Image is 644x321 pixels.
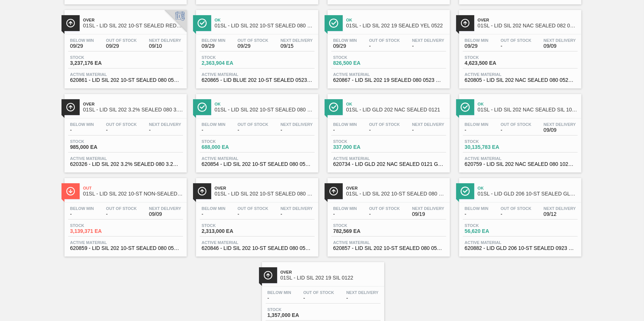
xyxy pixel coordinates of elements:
[238,206,268,211] span: Out Of Stock
[280,275,381,281] span: 01SL - LID SIL 202 19 SIL 0122
[544,206,576,211] span: Next Delivery
[465,127,488,133] span: -
[501,211,531,217] span: -
[202,228,253,234] span: 2,313,000 EA
[149,206,181,211] span: Next Delivery
[369,206,400,211] span: Out Of Stock
[280,43,313,49] span: 09/15
[465,223,517,228] span: Stock
[461,19,470,28] img: Ícone
[215,107,315,113] span: 01SL - LID SIL 202 10-ST SEALED 080 0618 GRN 06
[202,72,313,77] span: Active Material
[501,38,531,43] span: Out Of Stock
[465,245,576,251] span: 620882 - LID GLD 206 10-ST SEALED 0923 GLD BALL 0
[369,38,400,43] span: Out Of Stock
[202,223,253,228] span: Stock
[478,23,578,29] span: 01SL - LID SIL 202 NAC SEALED 082 0521 RED DIE
[303,295,334,301] span: -
[106,38,137,43] span: Out Of Stock
[333,245,444,251] span: 620857 - LID SIL 202 10-ST SEALED 080 0523 PNK NE
[461,187,470,196] img: Ícone
[197,19,207,28] img: Ícone
[70,38,94,43] span: Below Min
[465,43,488,49] span: 09/29
[70,223,122,228] span: Stock
[59,88,190,173] a: ÍconeOver01SL - LID SIL 202 3.2% SEALED 080 3.2% 0215 SIBelow Min-Out Of Stock-Next Delivery-Stoc...
[501,122,531,127] span: Out Of Stock
[70,72,181,77] span: Active Material
[280,270,381,274] span: Over
[333,38,357,43] span: Below Min
[465,228,517,234] span: 56,620 EA
[197,103,207,112] img: Ícone
[465,139,517,144] span: Stock
[70,60,122,66] span: 3,237,176 EA
[322,173,454,257] a: ÍconeOver01SL - LID SIL 202 10-ST SEALED 080 0520 PNK NEBelow Min-Out Of Stock-Next Delivery09/19...
[202,60,253,66] span: 2,363,904 EA
[202,245,313,251] span: 620846 - LID SIL 202 10-ST SEALED 080 0523 STB 06
[544,43,576,49] span: 09/09
[369,211,400,217] span: -
[333,144,385,150] span: 337,000 EA
[329,19,338,28] img: Ícone
[329,103,338,112] img: Ícone
[190,173,322,257] a: ÍconeOver01SL - LID SIL 202 10-ST SEALED 080 0618 STB 06Below Min-Out Of Stock-Next Delivery-Stoc...
[149,43,181,49] span: 09/10
[465,211,488,217] span: -
[238,122,268,127] span: Out Of Stock
[70,43,94,49] span: 09/29
[478,186,578,190] span: Ok
[465,161,576,167] span: 620759 - LID SIL 202 NAC SEALED 080 1021 SIL EPOX
[149,211,181,217] span: 09/09
[202,77,313,83] span: 620865 - LID BLUE 202 10-ST SEALED 0523 BLU DIE M
[202,144,253,150] span: 688,000 EA
[83,186,183,190] span: Out
[197,187,207,196] img: Ícone
[333,127,357,133] span: -
[369,43,400,49] span: -
[202,139,253,144] span: Stock
[478,102,578,106] span: Ok
[465,156,576,161] span: Active Material
[268,307,319,312] span: Stock
[70,240,181,245] span: Active Material
[333,161,444,167] span: 620734 - LID GLD 202 NAC SEALED 0121 GLD MCC 062
[70,55,122,60] span: Stock
[268,312,319,318] span: 1,357,000 EA
[215,102,315,106] span: Ok
[70,139,122,144] span: Stock
[412,122,444,127] span: Next Delivery
[544,122,576,127] span: Next Delivery
[412,206,444,211] span: Next Delivery
[369,122,400,127] span: Out Of Stock
[329,187,338,196] img: Ícone
[478,107,578,113] span: 01SL - LID SIL 202 NAC SEALED SIL 1021
[465,144,517,150] span: 30,135,783 EA
[215,186,315,190] span: Over
[83,23,183,29] span: 01SL - LID SIL 202 10-ST SEALED RED DI
[333,206,357,211] span: Below Min
[59,173,190,257] a: ÍconeOut01SL - LID SIL 202 10-ST NON-SEALED 088 0824 SIBelow Min-Out Of Stock-Next Delivery09/09S...
[333,156,444,161] span: Active Material
[149,122,181,127] span: Next Delivery
[346,191,446,197] span: 01SL - LID SIL 202 10-ST SEALED 080 0520 PNK NE
[478,191,578,197] span: 01SL - LID GLD 206 10-ST SEALED GLD 0623
[238,127,268,133] span: -
[149,127,181,133] span: -
[70,144,122,150] span: 985,000 EA
[465,122,488,127] span: Below Min
[202,211,225,217] span: -
[70,156,181,161] span: Active Material
[280,127,313,133] span: -
[461,103,470,112] img: Ícone
[70,206,94,211] span: Below Min
[106,122,137,127] span: Out Of Stock
[465,206,488,211] span: Below Min
[190,4,322,88] a: ÍconeOk01SL - LID SIL 202 10-ST SEALED 080 0618 ULT 06Below Min09/29Out Of Stock09/29Next Deliver...
[454,88,585,173] a: ÍconeOk01SL - LID SIL 202 NAC SEALED SIL 1021Below Min-Out Of Stock-Next Delivery09/09Stock30,135...
[268,295,291,301] span: -
[333,77,444,83] span: 620867 - LID SIL 202 19 SEALED 080 0523 YEL DIE M
[322,4,454,88] a: ÍconeOk01SL - LID SIL 202 19 SEALED YEL 0522Below Min09/29Out Of Stock-Next Delivery-Stock826,500...
[465,38,488,43] span: Below Min
[83,102,183,106] span: Over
